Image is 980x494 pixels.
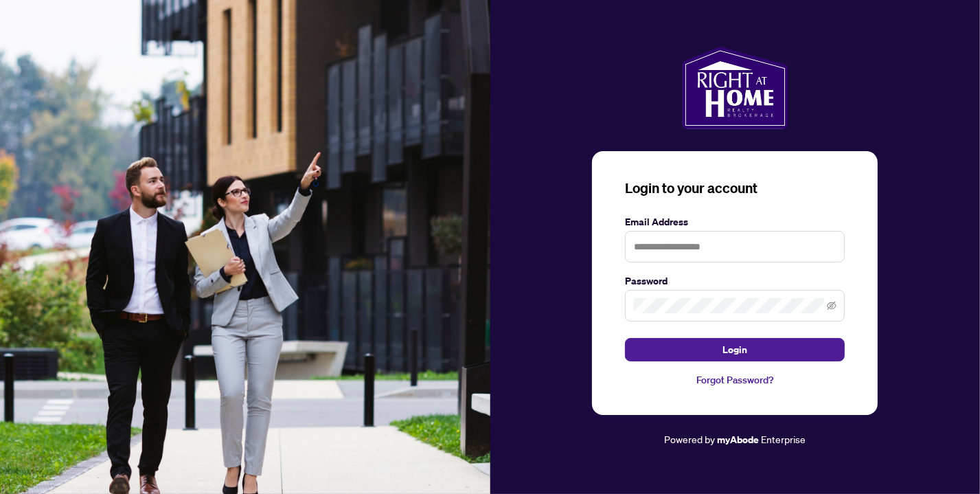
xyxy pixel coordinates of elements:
[722,339,747,361] span: Login
[827,301,836,311] span: eye-invisible
[625,214,845,229] label: Email Address
[625,372,845,388] a: Forgot Password?
[625,179,845,198] h3: Login to your account
[625,273,845,289] label: Password
[717,432,759,447] a: myAbode
[625,338,845,361] button: Login
[664,433,715,445] span: Powered by
[682,47,788,129] img: ma-logo
[761,433,806,445] span: Enterprise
